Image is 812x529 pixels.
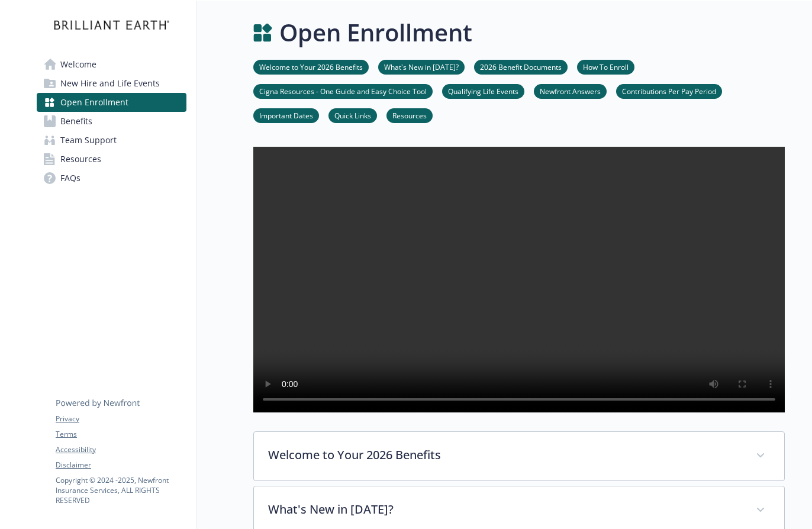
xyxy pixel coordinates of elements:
[56,444,186,455] a: Accessibility
[37,112,186,131] a: Benefits
[37,55,186,74] a: Welcome
[616,85,722,96] a: Contributions Per Pay Period
[328,109,377,121] a: Quick Links
[60,131,117,150] span: Team Support
[268,446,742,464] p: Welcome to Your 2026 Benefits
[577,61,634,72] a: How To Enroll
[254,432,784,480] div: Welcome to Your 2026 Benefits
[56,475,186,505] p: Copyright © 2024 - 2025 , Newfront Insurance Services, ALL RIGHTS RESERVED
[60,55,96,74] span: Welcome
[474,61,568,72] a: 2026 Benefit Documents
[37,74,186,93] a: New Hire and Life Events
[253,61,369,72] a: Welcome to Your 2026 Benefits
[37,150,186,169] a: Resources
[378,61,465,72] a: What's New in [DATE]?
[534,85,607,96] a: Newfront Answers
[60,112,92,131] span: Benefits
[60,169,80,188] span: FAQs
[268,501,742,518] p: What's New in [DATE]?
[56,414,186,424] a: Privacy
[386,109,433,121] a: Resources
[56,460,186,470] a: Disclaimer
[37,131,186,150] a: Team Support
[253,85,433,96] a: Cigna Resources - One Guide and Easy Choice Tool
[37,93,186,112] a: Open Enrollment
[60,150,101,169] span: Resources
[60,74,160,93] span: New Hire and Life Events
[253,109,319,121] a: Important Dates
[60,93,128,112] span: Open Enrollment
[56,429,186,440] a: Terms
[279,15,472,50] h1: Open Enrollment
[442,85,524,96] a: Qualifying Life Events
[37,169,186,188] a: FAQs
